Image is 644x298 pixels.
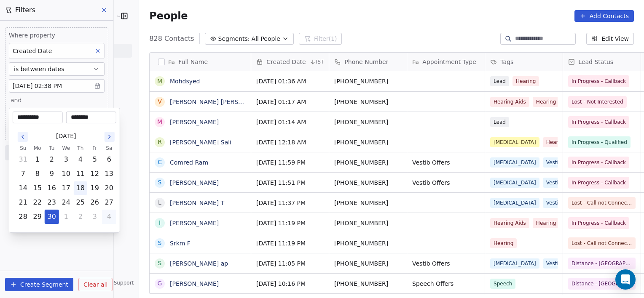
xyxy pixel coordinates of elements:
button: Sunday, August 31st, 2025 [16,153,30,166]
button: Sunday, September 28th, 2025 [16,210,30,223]
span: [DATE] [56,132,76,141]
button: Saturday, September 27th, 2025 [102,196,116,209]
button: Thursday, September 18th, 2025 [74,181,87,195]
button: Saturday, September 20th, 2025 [102,181,116,195]
button: Monday, September 22nd, 2025 [31,196,44,209]
button: Sunday, September 7th, 2025 [16,167,30,181]
button: Friday, September 26th, 2025 [88,196,102,209]
button: Wednesday, September 17th, 2025 [59,181,73,195]
button: Tuesday, September 30th, 2025, selected [45,210,59,223]
button: Thursday, September 4th, 2025 [74,153,87,166]
button: Tuesday, September 16th, 2025 [45,181,59,195]
button: Monday, September 1st, 2025 [31,153,44,166]
button: Wednesday, September 24th, 2025 [59,196,73,209]
th: Thursday [73,144,88,152]
th: Tuesday [45,144,59,152]
button: Thursday, October 2nd, 2025 [74,210,87,223]
button: Monday, September 15th, 2025 [31,181,44,195]
button: Saturday, September 6th, 2025 [102,153,116,166]
button: Wednesday, October 1st, 2025 [59,210,73,223]
button: Tuesday, September 23rd, 2025 [45,196,59,209]
button: Go to the Next Month [105,132,115,142]
th: Monday [30,144,45,152]
th: Friday [88,144,102,152]
button: Tuesday, September 9th, 2025 [45,167,59,181]
button: Saturday, September 13th, 2025 [102,167,116,181]
button: Thursday, September 11th, 2025 [74,167,87,181]
button: Monday, September 29th, 2025 [31,210,44,223]
button: Go to the Previous Month [18,132,28,142]
button: Thursday, September 25th, 2025 [74,196,87,209]
button: Today, Saturday, October 4th, 2025 [102,210,116,223]
button: Friday, October 3rd, 2025 [88,210,102,223]
button: Friday, September 12th, 2025 [88,167,102,181]
button: Sunday, September 14th, 2025 [16,181,30,195]
button: Friday, September 5th, 2025 [88,153,102,166]
button: Tuesday, September 2nd, 2025 [45,153,59,166]
table: September 2025 [16,144,116,224]
button: Friday, September 19th, 2025 [88,181,102,195]
button: Sunday, September 21st, 2025 [16,196,30,209]
th: Sunday [16,144,30,152]
button: Monday, September 8th, 2025 [31,167,44,181]
button: Wednesday, September 3rd, 2025 [59,153,73,166]
button: Wednesday, September 10th, 2025 [59,167,73,181]
th: Wednesday [59,144,73,152]
th: Saturday [102,144,116,152]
